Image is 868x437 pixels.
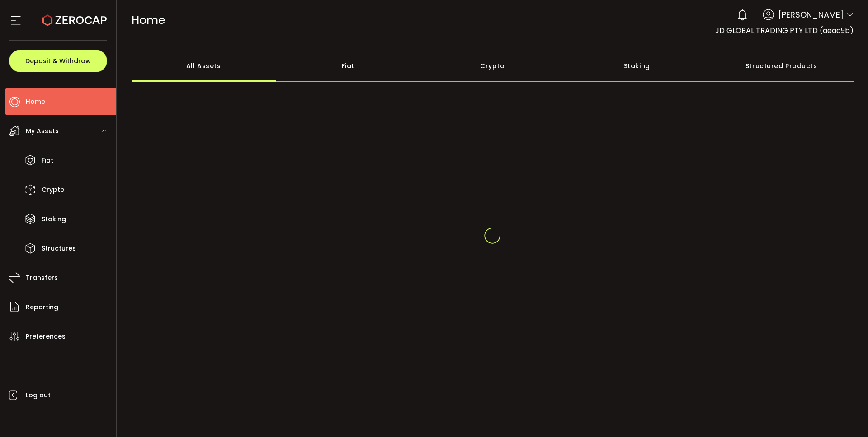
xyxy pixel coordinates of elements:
div: Structured Products [709,50,854,82]
div: Crypto [420,50,565,82]
span: Staking [42,213,66,226]
span: Crypto [42,183,65,196]
span: Deposit & Withdraw [25,58,91,64]
span: JD GLOBAL TRADING PTY LTD (aeac9b) [715,25,854,36]
span: Home [26,95,45,108]
span: [PERSON_NAME] [778,9,844,21]
span: Home [132,12,165,28]
div: Staking [565,50,709,82]
span: Fiat [42,154,53,167]
span: Log out [26,389,51,402]
div: All Assets [132,50,276,82]
span: Transfers [26,271,58,284]
span: Structures [42,242,76,255]
button: Deposit & Withdraw [9,50,107,72]
span: Preferences [26,330,66,343]
div: Fiat [276,50,420,82]
span: My Assets [26,125,59,138]
span: Reporting [26,301,58,314]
